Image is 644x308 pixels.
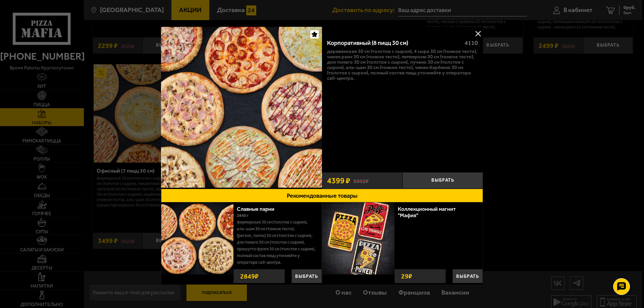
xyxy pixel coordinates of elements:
p: Деревенская 30 см (толстое с сыром), 4 сыра 30 см (тонкое тесто), Чикен Ранч 30 см (тонкое тесто)... [327,49,478,81]
p: Фермерская 30 см (толстое с сыром), Аль-Шам 30 см (тонкое тесто), [PERSON_NAME] 30 см (толстое с ... [237,219,317,266]
button: Выбрать [402,172,483,189]
button: Выбрать [291,269,322,283]
span: 4399 ₽ [327,177,350,185]
a: Славные парни [237,206,281,212]
img: Корпоративный (8 пицц 30 см) [161,27,322,188]
button: Выбрать [452,269,483,283]
strong: 29 ₽ [399,269,414,283]
span: 2840 г [237,213,249,218]
a: Корпоративный (8 пицц 30 см) [161,27,322,189]
s: 6602 ₽ [354,177,369,184]
a: Коллекционный магнит "Мафия" [398,206,456,219]
strong: 2849 ₽ [238,269,260,283]
button: Рекомендованные товары [161,189,483,202]
span: 4110 [465,39,478,47]
div: Корпоративный (8 пицц 30 см) [327,40,459,47]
